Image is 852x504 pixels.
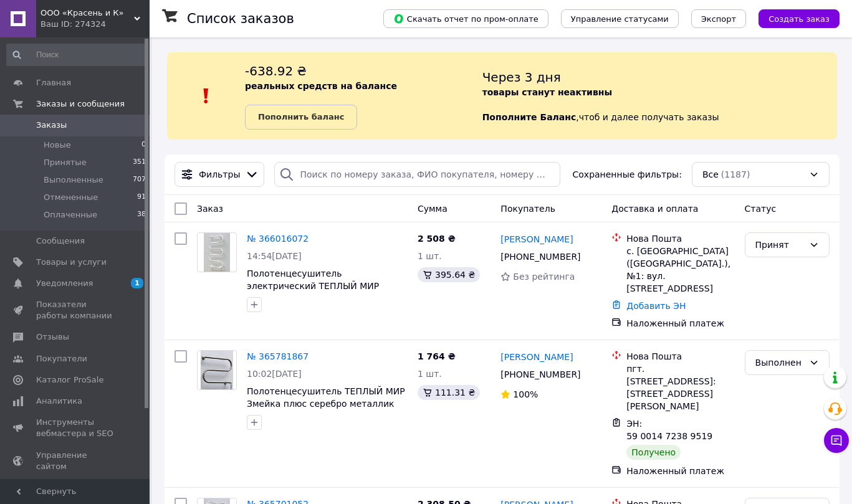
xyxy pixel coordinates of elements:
button: Создать заказ [759,9,840,28]
span: Оплаченные [44,209,97,221]
span: Покупатели [36,353,87,364]
b: Пополните Баланс [482,112,577,122]
a: [PERSON_NAME] [500,233,573,245]
span: Каталог ProSale [36,374,103,386]
span: ООО «Красень и К» [41,7,134,19]
input: Поиск [6,44,147,66]
span: Отмененные [44,192,98,203]
span: Аналитика [36,396,82,407]
span: 38 [137,209,146,221]
span: Отзывы [36,331,69,343]
span: 100% [513,389,538,399]
h1: Список заказов [187,11,294,26]
span: Экспорт [701,14,736,24]
span: Товары и услуги [36,257,107,268]
div: Нова Пошта [626,232,734,245]
span: Скачать отчет по пром-оплате [393,13,538,24]
span: Без рейтинга [513,272,575,282]
div: 395.64 ₴ [418,267,480,282]
img: Фото товару [204,233,230,272]
span: (1187) [721,169,750,179]
img: Фото товару [201,351,233,389]
b: товары станут неактивны [482,87,612,97]
span: 351 [133,157,146,168]
span: Заказы [36,120,67,131]
span: Принятые [44,157,87,168]
span: -638.92 ₴ [245,64,307,78]
span: Управление статусами [571,14,669,24]
span: 10:02[DATE] [247,369,302,379]
div: Наложенный платеж [626,465,734,477]
span: Фильтры [199,168,240,181]
a: Полотенцесушитель электрический ТЕПЛЫЙ МИР Оптима 5 белый левосторонний с кнопочным переключателем [247,269,403,316]
input: Поиск по номеру заказа, ФИО покупателя, номеру телефона, Email, номеру накладной [274,162,560,187]
span: Покупатель [500,204,555,214]
span: Создать заказ [768,14,830,24]
span: [PHONE_NUMBER] [500,369,580,379]
span: 91 [137,192,146,203]
a: № 365781867 [247,351,309,361]
a: Полотенцесушитель ТЕПЛЫЙ МИР Змейка плюс серебро металлик правосторонний с кнопочным переключателем [247,386,405,434]
span: 14:54[DATE] [247,251,302,261]
span: Все [702,168,719,181]
span: Сумма [418,204,448,214]
button: Скачать отчет по пром-оплате [383,9,548,28]
div: Наложенный платеж [626,317,734,330]
span: Доставка и оплата [611,204,698,214]
span: Уведомления [36,278,93,289]
span: ЭН: 59 0014 7238 9519 [626,419,712,441]
div: Выполнен [755,356,804,369]
a: Пополнить баланс [245,105,357,130]
div: пгт. [STREET_ADDRESS]: [STREET_ADDRESS][PERSON_NAME] [626,363,734,412]
span: Заказы и сообщения [36,98,125,110]
span: 1 шт. [418,369,442,379]
button: Чат с покупателем [824,428,849,453]
div: Получено [626,445,681,460]
span: 1 шт. [418,251,442,261]
div: Нова Пошта [626,350,734,363]
a: № 366016072 [247,234,309,244]
span: Сохраненные фильтры: [573,168,682,181]
div: Ваш ID: 274324 [41,19,150,30]
a: Фото товару [197,232,237,272]
span: Заказ [197,204,223,214]
a: Фото товару [197,350,237,390]
span: 1 [131,278,143,288]
span: 707 [133,174,146,186]
a: Создать заказ [746,13,840,23]
span: 1 764 ₴ [418,351,456,361]
span: Сообщения [36,235,85,247]
div: , чтоб и далее получать заказы [482,62,837,130]
span: Выполненные [44,174,103,186]
b: реальных средств на балансе [245,81,397,91]
span: Через 3 дня [482,70,561,85]
span: Статус [745,204,777,214]
button: Управление статусами [561,9,679,28]
a: Добавить ЭН [626,301,686,311]
div: Принят [755,238,804,252]
span: Главная [36,77,71,88]
img: :exclamation: [197,87,216,105]
span: 2 508 ₴ [418,234,456,244]
span: Новые [44,140,71,151]
a: [PERSON_NAME] [500,351,573,363]
span: [PHONE_NUMBER] [500,252,580,262]
span: 0 [141,140,146,151]
b: Пополнить баланс [258,112,344,121]
button: Экспорт [691,9,746,28]
span: Управление сайтом [36,450,115,472]
div: 111.31 ₴ [418,385,480,400]
div: с. [GEOGRAPHIC_DATA] ([GEOGRAPHIC_DATA].), №1: вул. [STREET_ADDRESS] [626,245,734,295]
span: Инструменты вебмастера и SEO [36,417,115,439]
span: Показатели работы компании [36,299,115,321]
